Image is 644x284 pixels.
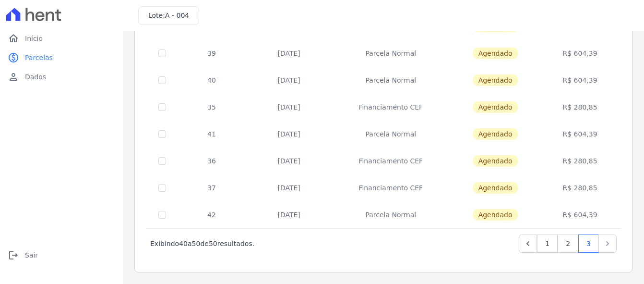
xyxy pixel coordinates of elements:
h3: Lote: [148,11,189,21]
td: [DATE] [246,94,332,121]
td: R$ 604,39 [541,67,619,94]
td: 39 [178,40,246,67]
span: 50 [209,240,217,247]
td: R$ 604,39 [541,201,619,228]
span: Início [25,34,43,43]
span: Agendado [473,48,518,59]
td: 41 [178,121,246,148]
td: Financiamento CEF [332,94,449,121]
span: Agendado [473,128,518,140]
td: [DATE] [246,121,332,148]
td: R$ 604,39 [541,121,619,148]
i: logout [8,249,19,261]
span: 40 [179,240,188,247]
td: 40 [178,67,246,94]
a: 2 [558,235,578,253]
td: R$ 604,39 [541,40,619,67]
td: Parcela Normal [332,40,449,67]
i: paid [8,52,19,63]
span: Agendado [473,155,518,167]
i: home [8,33,19,44]
a: Previous [519,235,537,253]
a: Next [598,235,617,253]
td: [DATE] [246,148,332,174]
td: 35 [178,94,246,121]
td: R$ 280,85 [541,94,619,121]
span: A - 004 [165,12,189,19]
td: Financiamento CEF [332,174,449,201]
a: 3 [578,235,599,253]
span: Agendado [473,101,518,113]
span: 50 [192,240,201,247]
td: Parcela Normal [332,121,449,148]
td: [DATE] [246,201,332,228]
span: Sair [25,250,38,260]
a: 1 [537,235,558,253]
span: Agendado [473,182,518,194]
a: personDados [4,67,119,86]
td: R$ 280,85 [541,148,619,174]
td: [DATE] [246,40,332,67]
td: Parcela Normal [332,201,449,228]
a: logoutSair [4,246,119,265]
span: Agendado [473,209,518,221]
i: person [8,71,19,83]
td: [DATE] [246,67,332,94]
a: paidParcelas [4,48,119,67]
td: Financiamento CEF [332,148,449,174]
span: Dados [25,72,46,82]
td: [DATE] [246,174,332,201]
td: 42 [178,201,246,228]
td: 37 [178,174,246,201]
span: Agendado [473,74,518,86]
td: R$ 280,85 [541,174,619,201]
span: Parcelas [25,53,53,62]
p: Exibindo a de resultados. [150,239,254,248]
a: homeInício [4,29,119,48]
td: 36 [178,148,246,174]
td: Parcela Normal [332,67,449,94]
